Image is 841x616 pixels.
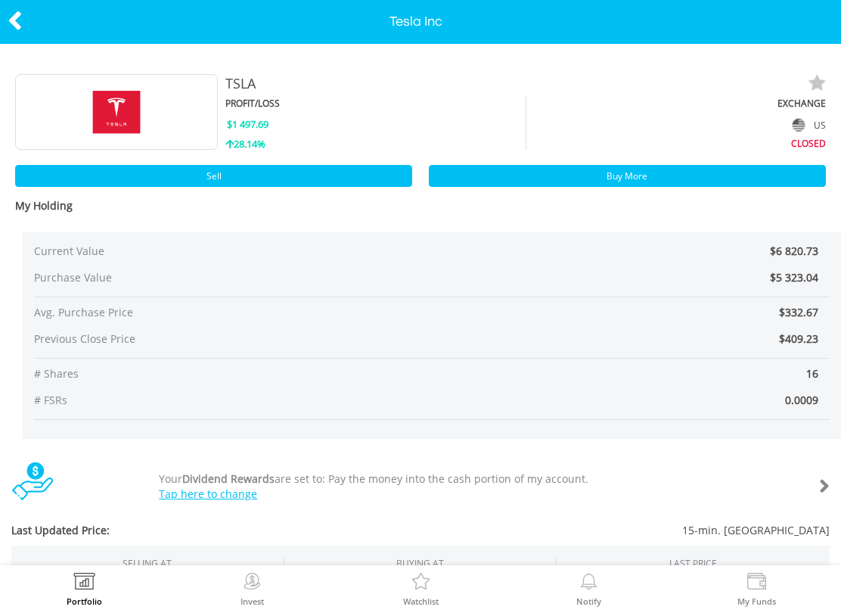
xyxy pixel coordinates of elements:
[147,471,762,502] div: Your are set to: Pay the money into the cash portion of my account.
[225,97,526,110] div: PROFIT/LOSS
[403,573,439,605] a: Watchlist
[159,487,257,501] a: Tap here to change
[241,573,264,594] img: Invest Now
[123,557,172,583] div: SELLING AT
[814,119,826,132] span: US
[34,393,432,408] span: # FSRs
[225,74,676,94] div: TSLA
[241,597,264,605] label: Invest
[15,165,412,187] a: Sell
[793,118,805,132] img: flag
[34,366,432,381] span: # Shares
[225,137,526,151] div: 28.14%
[432,393,830,408] span: 0.0009
[34,305,432,320] span: Avg. Purchase Price
[526,135,826,150] div: CLOSED
[67,573,102,605] a: Portfolio
[241,573,264,605] a: Invest
[745,573,768,594] img: View Funds
[669,557,717,570] div: LAST PRICE
[429,165,826,187] a: Buy More
[576,597,601,605] label: Notify
[73,573,96,594] img: View Portfolio
[409,573,433,594] img: Watchlist
[182,471,275,486] b: Dividend Rewards
[577,573,600,594] img: View Notifications
[352,523,830,538] span: 15-min. [GEOGRAPHIC_DATA]
[432,366,830,381] span: 16
[34,244,365,259] span: Current Value
[34,331,432,347] span: Previous Close Price
[11,523,352,538] span: Last Updated Price:
[737,597,776,605] label: My Funds
[737,573,776,605] a: My Funds
[576,573,601,605] a: Notify
[779,305,818,319] span: $332.67
[60,74,173,150] img: EQU.US.TSLA.png
[770,270,818,285] span: $5 323.04
[403,597,439,605] label: Watchlist
[779,331,818,346] span: $409.23
[808,74,826,92] img: watchlist
[526,97,826,110] div: EXCHANGE
[770,244,818,258] span: $6 820.73
[34,270,365,285] span: Purchase Value
[396,557,444,583] span: BUYING AT
[67,597,102,605] label: Portfolio
[227,117,268,131] span: $1 497.69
